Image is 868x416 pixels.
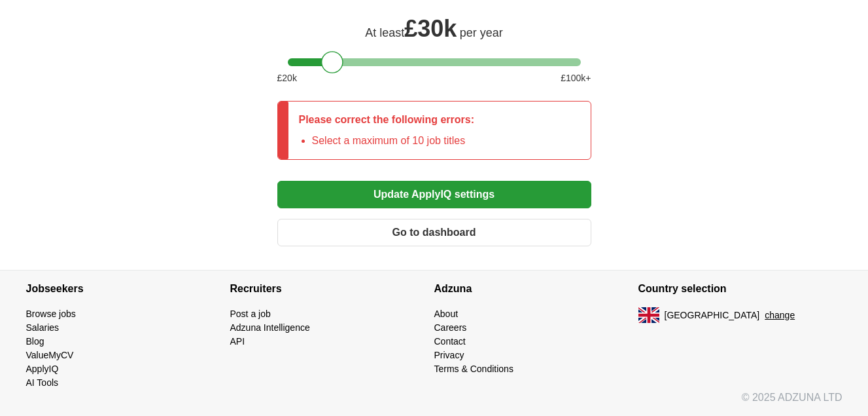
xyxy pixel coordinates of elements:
span: At least [365,26,404,39]
a: ValueMyCV [26,350,74,360]
span: £ 20 k [277,71,297,85]
span: £ 30k [404,15,457,42]
span: per year [460,26,503,39]
a: ApplyIQ [26,364,59,374]
a: Blog [26,336,44,347]
span: [GEOGRAPHIC_DATA] [665,309,760,322]
a: API [230,336,245,347]
a: Adzuna Intelligence [230,322,310,333]
a: Post a job [230,309,271,319]
span: £ 100 k+ [561,71,591,85]
a: AI Tools [26,377,59,388]
a: Contact [434,336,466,347]
a: Salaries [26,322,60,333]
p: Please correct the following errors: [299,112,475,128]
a: Careers [434,322,467,333]
img: UK flag [638,307,659,323]
a: About [434,309,459,319]
button: Go to dashboard [277,219,591,246]
button: Update ApplyIQ settings [277,181,591,208]
a: Browse jobs [26,309,76,319]
h4: Country selection [638,271,842,307]
div: © 2025 ADZUNA LTD [16,390,853,416]
a: Privacy [434,350,464,360]
a: Terms & Conditions [434,364,513,374]
button: change [765,309,795,322]
li: Select a maximum of 10 job titles [312,133,475,149]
